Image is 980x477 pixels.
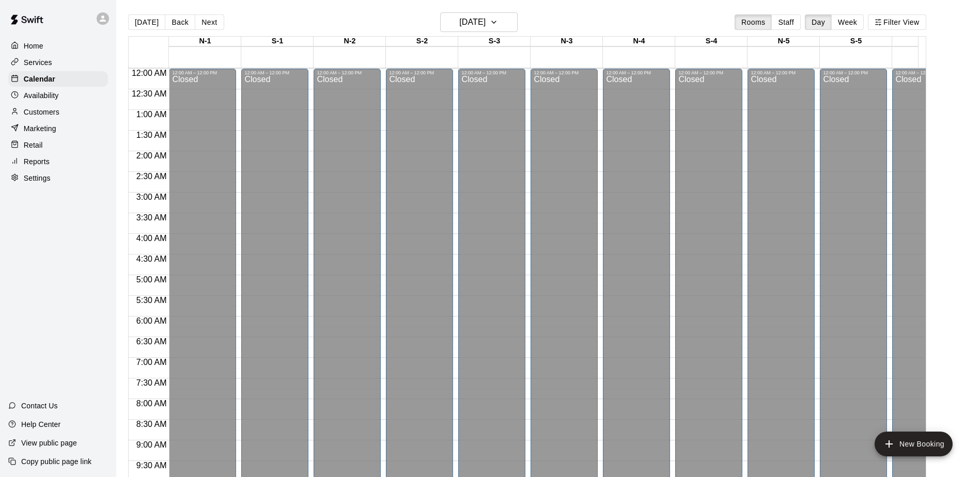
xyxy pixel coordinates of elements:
[458,37,531,46] div: S-3
[24,107,59,117] p: Customers
[134,172,169,181] span: 2:30 AM
[134,193,169,201] span: 3:00 AM
[875,432,953,456] button: add
[868,14,926,30] button: Filter View
[241,37,314,46] div: S-1
[831,14,864,30] button: Week
[134,131,169,139] span: 1:30 AM
[169,37,241,46] div: N-1
[823,70,884,75] div: 12:00 AM – 12:00 PM
[751,70,812,75] div: 12:00 AM – 12:00 PM
[134,110,169,119] span: 1:00 AM
[21,438,77,448] p: View public page
[134,358,169,367] span: 7:00 AM
[134,420,169,428] span: 8:30 AM
[895,70,956,75] div: 12:00 AM – 12:00 PM
[678,70,739,75] div: 12:00 AM – 12:00 PM
[892,37,965,46] div: S-6
[389,70,450,75] div: 12:00 AM – 12:00 PM
[21,419,60,430] p: Help Center
[134,151,169,160] span: 2:00 AM
[134,234,169,243] span: 4:00 AM
[771,14,801,30] button: Staff
[531,37,603,46] div: N-3
[134,440,169,449] span: 9:00 AM
[440,12,518,32] button: [DATE]
[21,456,91,467] p: Copy public page link
[134,399,169,408] span: 8:00 AM
[8,154,108,169] a: Reports
[735,14,772,30] button: Rooms
[8,137,108,153] a: Retail
[8,55,108,70] a: Services
[534,70,595,75] div: 12:00 AM – 12:00 PM
[748,37,820,46] div: N-5
[134,461,169,470] span: 9:30 AM
[24,41,43,51] p: Home
[24,57,52,68] p: Services
[244,70,305,75] div: 12:00 AM – 12:00 PM
[459,15,486,29] h6: [DATE]
[8,71,108,87] a: Calendar
[317,70,378,75] div: 12:00 AM – 12:00 PM
[675,37,748,46] div: S-4
[129,69,169,77] span: 12:00 AM
[172,70,233,75] div: 12:00 AM – 12:00 PM
[134,213,169,222] span: 3:30 AM
[8,88,108,103] a: Availability
[606,70,667,75] div: 12:00 AM – 12:00 PM
[24,140,43,150] p: Retail
[24,90,59,101] p: Availability
[8,170,108,186] a: Settings
[195,14,224,30] button: Next
[461,70,522,75] div: 12:00 AM – 12:00 PM
[8,121,108,136] a: Marketing
[386,37,458,46] div: S-2
[24,173,51,183] p: Settings
[8,38,108,54] a: Home
[21,401,58,411] p: Contact Us
[24,156,50,167] p: Reports
[134,296,169,305] span: 5:30 AM
[129,89,169,98] span: 12:30 AM
[314,37,386,46] div: N-2
[134,337,169,346] span: 6:30 AM
[8,104,108,120] a: Customers
[24,123,56,134] p: Marketing
[134,275,169,284] span: 5:00 AM
[128,14,165,30] button: [DATE]
[820,37,892,46] div: S-5
[165,14,195,30] button: Back
[603,37,675,46] div: N-4
[805,14,832,30] button: Day
[24,74,55,84] p: Calendar
[134,378,169,387] span: 7:30 AM
[134,316,169,325] span: 6:00 AM
[134,255,169,263] span: 4:30 AM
